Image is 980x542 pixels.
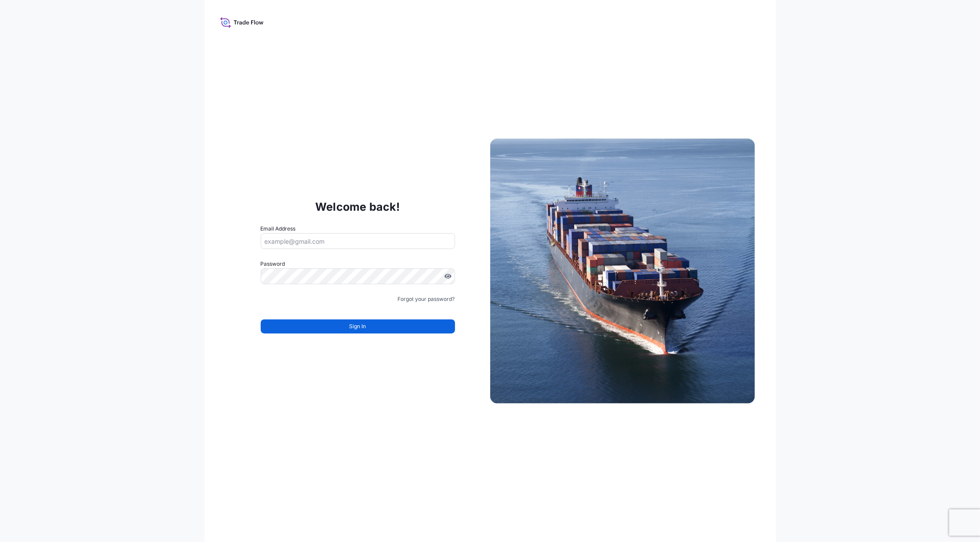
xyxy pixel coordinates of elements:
[398,295,455,304] a: Forgot your password?
[261,224,296,233] label: Email Address
[490,139,755,403] img: Ship illustration
[261,233,455,249] input: example@gmail.com
[350,322,366,331] span: Sign In
[261,260,455,268] label: Password
[261,319,455,333] button: Sign In
[315,200,400,214] p: Welcome back!
[444,273,452,280] button: Show password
